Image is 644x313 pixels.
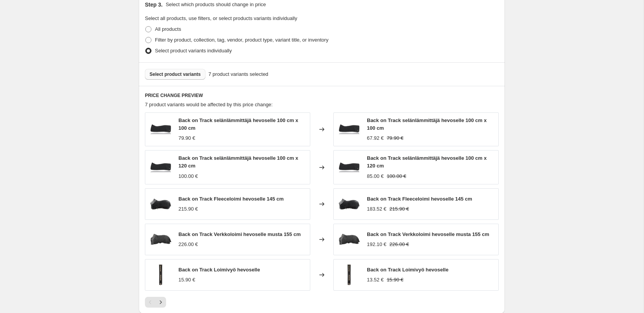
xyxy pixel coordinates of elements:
strike: 15.90 € [387,276,403,284]
h6: PRICE CHANGE PREVIEW [145,92,499,99]
span: Back on Track selänlämmittäjä hevoselle 100 cm x 120 cm [178,155,298,169]
img: Loimivyo_80x.jpg [338,263,361,286]
div: 13.52 € [367,276,383,284]
strike: 215.90 € [390,205,409,213]
span: Back on Track Verkkoloimi hevoselle musta 155 cm [367,231,489,237]
img: 19605_kuva_80x.jpg [149,156,172,179]
div: 226.00 € [178,241,198,248]
span: Back on Track Fleeceloimi hevoselle 145 cm [178,196,284,202]
span: Back on Track selänlämmittäjä hevoselle 100 cm x 120 cm [367,155,487,169]
img: 19604_kuva_80x.jpg [338,118,361,141]
span: Back on Track Loimivyö hevoselle [178,267,260,273]
img: 19604_kuva_80x.jpg [149,118,172,141]
span: Back on Track selänlämmittäjä hevoselle 100 cm x 100 cm [178,117,298,131]
button: Select product variants [145,69,205,80]
div: 15.90 € [178,276,195,284]
img: Fleeceloimi_862c217f-84ce-4259-ba0f-ae92369542f3_80x.jpg [338,192,361,216]
span: Back on Track Fleeceloimi hevoselle 145 cm [367,196,472,202]
nav: Pagination [145,297,166,308]
img: Loimivyo_80x.jpg [149,263,172,286]
h2: Step 3. [145,1,163,8]
span: Back on Track Loimivyö hevoselle [367,267,449,273]
span: Back on Track Verkkoloimi hevoselle musta 155 cm [178,231,301,237]
img: 19605_kuva_80x.jpg [338,156,361,179]
span: Select product variants individually [155,48,232,54]
span: 7 product variants selected [209,70,268,78]
strike: 226.00 € [390,241,409,248]
div: 85.00 € [367,172,383,180]
button: Next [155,297,166,308]
img: Fleeceloimi_862c217f-84ce-4259-ba0f-ae92369542f3_80x.jpg [149,192,172,216]
span: All products [155,26,181,32]
img: Verkkoloimimusta_c5bc83e0-4333-4644-b1ce-058ce1062438_80x.jpg [149,228,172,251]
div: 100.00 € [178,172,198,180]
span: Back on Track selänlämmittäjä hevoselle 100 cm x 100 cm [367,117,487,131]
span: Select product variants [150,71,201,77]
div: 79.90 € [178,134,195,142]
strike: 79.90 € [387,134,403,142]
div: 215.90 € [178,205,198,213]
div: 192.10 € [367,241,387,248]
span: Select all products, use filters, or select products variants individually [145,15,297,21]
p: Select which products should change in price [166,1,266,8]
img: Verkkoloimimusta_c5bc83e0-4333-4644-b1ce-058ce1062438_80x.jpg [338,228,361,251]
span: 7 product variants would be affected by this price change: [145,102,272,107]
div: 183.52 € [367,205,387,213]
span: Filter by product, collection, tag, vendor, product type, variant title, or inventory [155,37,328,43]
strike: 100.00 € [387,172,406,180]
div: 67.92 € [367,134,383,142]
